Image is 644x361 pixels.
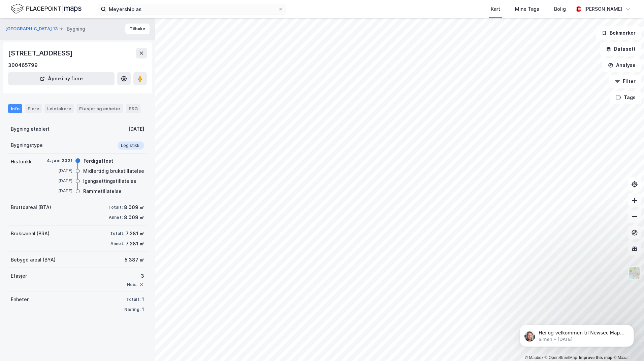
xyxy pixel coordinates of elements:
div: 5 387 ㎡ [125,256,144,264]
div: Annet: [110,241,124,246]
div: 8 009 ㎡ [124,203,144,211]
div: [STREET_ADDRESS] [8,48,74,58]
div: [DATE] [45,168,72,174]
div: Bebygd areal (BYA) [11,256,56,264]
div: Ferdigattest [84,157,113,165]
button: Bokmerker [596,26,641,40]
div: Mine Tags [515,5,539,13]
div: Bygning etablert [11,125,50,133]
a: OpenStreetMap [545,355,577,360]
div: Kart [491,5,500,13]
div: 1 [142,295,144,304]
div: Totalt: [126,297,140,302]
div: 8 009 ㎡ [124,213,144,222]
div: Info [8,104,22,113]
img: Z [628,267,641,279]
div: Totalt: [110,231,124,236]
div: Bruttoareal (BTA) [11,203,51,211]
div: Bygningstype [11,141,43,149]
div: 4. juni 2021 [45,158,72,164]
div: Enheter [11,295,29,304]
img: logo.f888ab2527a4732fd821a326f86c7f29.svg [11,3,82,15]
div: Etasjer og enheter [79,106,121,112]
div: 300465799 [8,61,38,69]
div: 7 281 ㎡ [126,230,144,238]
div: Leietakere [44,104,74,113]
div: 1 [142,306,144,314]
button: [GEOGRAPHIC_DATA] 13 [5,26,59,32]
div: [DATE] [45,188,72,194]
div: Annet: [109,215,123,220]
button: Tags [610,91,641,104]
div: Bygning [67,25,85,33]
a: Improve this map [579,355,612,360]
div: Rammetillatelse [83,187,122,195]
div: Bolig [554,5,566,13]
iframe: Intercom notifications message [509,311,644,358]
div: Eiere [25,104,42,113]
a: Mapbox [525,355,543,360]
div: Midlertidig brukstillatelse [83,167,144,175]
button: Analyse [602,58,641,72]
button: Tilbake [125,24,150,34]
div: 3 [127,272,144,280]
div: [DATE] [45,178,72,184]
div: Historikk [11,158,32,166]
div: Igangsettingstillatelse [83,177,136,185]
div: Bruksareal (BRA) [11,230,50,238]
div: Totalt: [108,205,123,210]
div: Etasjer [11,272,27,280]
button: Datasett [600,42,641,56]
div: 7 281 ㎡ [126,240,144,248]
div: Næring: [124,307,140,312]
input: Søk på adresse, matrikkel, gårdeiere, leietakere eller personer [106,4,278,14]
div: [PERSON_NAME] [584,5,622,13]
div: [DATE] [128,125,144,133]
div: Heis: [127,282,137,287]
button: Åpne i ny fane [8,72,115,85]
button: Filter [609,75,641,88]
div: ESG [126,104,140,113]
